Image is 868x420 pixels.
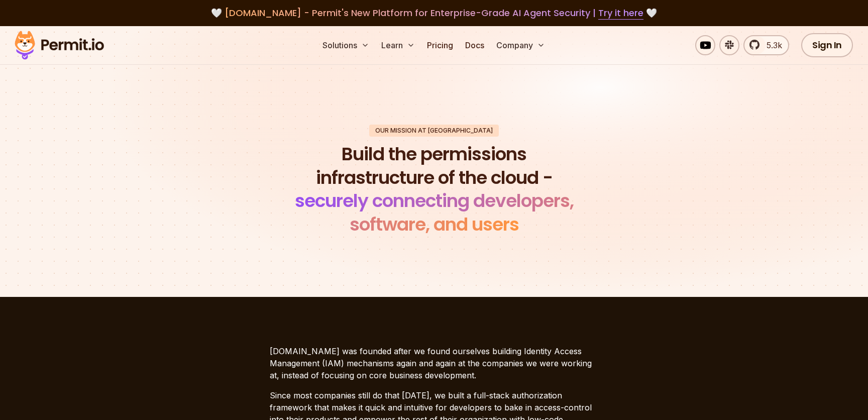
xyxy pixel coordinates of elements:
div: Our mission at [GEOGRAPHIC_DATA] [369,125,499,137]
p: [DOMAIN_NAME] was founded after we found ourselves building Identity Access Management (IAM) mech... [270,345,598,381]
button: Company [492,35,549,55]
h1: Build the permissions infrastructure of the cloud - [281,143,587,237]
span: 5.3k [761,39,782,51]
a: Pricing [423,35,457,55]
span: securely connecting developers, software, and users [295,188,574,237]
a: Try it here [598,7,643,20]
a: Sign In [801,33,853,57]
button: Learn [377,35,419,55]
img: Permit logo [10,28,108,62]
div: 🤍 🤍 [24,6,844,20]
a: Docs [461,35,488,55]
a: 5.3k [743,35,789,55]
button: Solutions [318,35,373,55]
span: [DOMAIN_NAME] - Permit's New Platform for Enterprise-Grade AI Agent Security | [225,7,643,19]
